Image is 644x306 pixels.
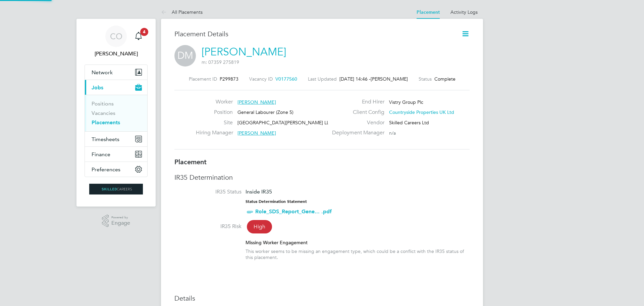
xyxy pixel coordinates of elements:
[174,45,196,67] span: DM
[85,26,148,58] a: CO[PERSON_NAME]
[255,208,332,215] a: Role_SDS_Report_Gene... .pdf
[246,199,307,204] strong: Status Determination Statement
[174,294,470,303] h3: Details
[450,9,478,15] a: Activity Logs
[174,188,241,195] label: IR35 Status
[85,162,147,177] button: Preferences
[111,220,130,226] span: Engage
[237,109,293,115] span: General Labourer (Zone 5)
[85,147,147,162] button: Finance
[249,76,273,82] label: Vacancy ID
[92,151,110,158] span: Finance
[85,80,147,95] button: Jobs
[102,215,130,227] a: Powered byEngage
[202,45,286,58] a: [PERSON_NAME]
[92,166,120,173] span: Preferences
[174,158,207,166] b: Placement
[237,120,332,126] span: [GEOGRAPHIC_DATA][PERSON_NAME] LLP
[85,65,147,80] button: Network
[174,223,241,230] label: IR35 Risk
[92,136,119,142] span: Timesheets
[111,215,130,220] span: Powered by
[132,26,145,47] a: 4
[246,248,470,260] div: This worker seems to be missing an engagement type, which could be a conflict with the IR35 statu...
[220,76,238,82] span: P299873
[389,120,429,126] span: Skilled Careers Ltd
[389,130,396,136] span: n/a
[92,100,114,107] a: Positions
[202,59,239,65] span: m: 07359 275819
[389,99,423,105] span: Vistry Group Plc
[237,99,276,105] span: [PERSON_NAME]
[196,119,233,126] label: Site
[85,95,147,131] div: Jobs
[89,184,143,194] img: skilledcareers-logo-retina.png
[328,109,384,116] label: Client Config
[85,50,148,58] span: Ciara O'Connell
[92,69,113,76] span: Network
[247,220,272,233] span: High
[308,76,337,82] label: Last Updated
[246,188,272,195] span: Inside IR35
[174,173,470,182] h3: IR35 Determination
[85,132,147,146] button: Timesheets
[110,32,122,41] span: CO
[328,119,384,126] label: Vendor
[371,76,408,82] span: [PERSON_NAME]
[196,129,233,136] label: Hiring Manager
[275,76,297,82] span: V0177560
[328,98,384,105] label: End Hirer
[389,109,454,115] span: Countryside Properties UK Ltd
[196,98,233,105] label: Worker
[434,76,455,82] span: Complete
[189,76,217,82] label: Placement ID
[174,30,451,38] h3: Placement Details
[417,9,440,15] a: Placement
[246,239,470,246] div: Missing Worker Engagement
[328,129,384,136] label: Deployment Manager
[161,9,203,15] a: All Placements
[92,119,120,126] a: Placements
[92,84,103,91] span: Jobs
[196,109,233,116] label: Position
[237,130,276,136] span: [PERSON_NAME]
[76,19,156,207] nav: Main navigation
[419,76,432,82] label: Status
[92,110,115,116] a: Vacancies
[339,76,371,82] span: [DATE] 14:46 -
[140,28,148,36] span: 4
[85,184,148,194] a: Go to home page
